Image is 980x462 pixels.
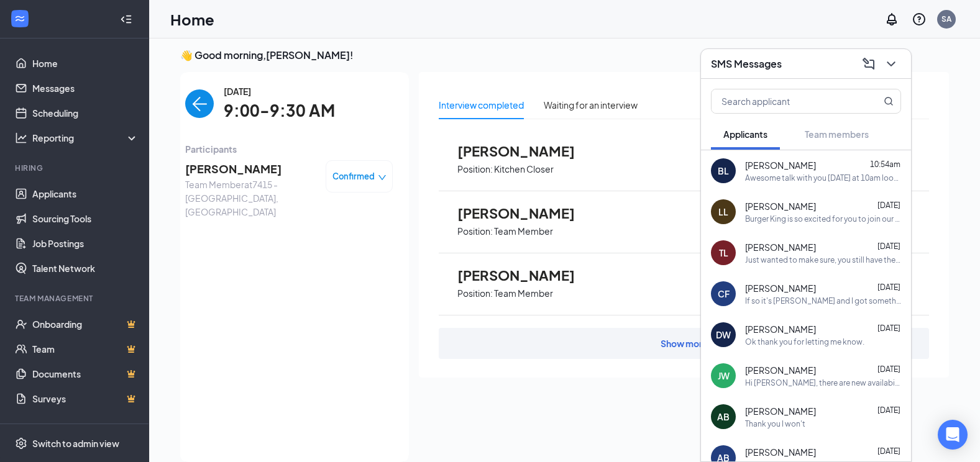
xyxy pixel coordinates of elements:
[745,159,816,171] span: [PERSON_NAME]
[185,89,214,118] button: back-button
[15,293,136,304] div: Team Management
[718,165,729,177] div: BL
[32,132,139,144] div: Reporting
[224,98,335,124] span: 9:00-9:30 AM
[457,288,493,299] p: Position:
[745,446,816,458] span: [PERSON_NAME]
[881,54,901,74] button: ChevronDown
[494,225,553,237] p: Team Member
[723,129,767,140] span: Applicants
[884,12,899,27] svg: Notifications
[32,312,139,337] a: OnboardingCrown
[884,96,894,106] svg: MagnifyingGlass
[120,13,132,25] svg: Collapse
[32,51,139,76] a: Home
[712,89,859,113] input: Search applicant
[716,328,731,341] div: DW
[170,9,214,30] h1: Home
[745,364,816,376] span: [PERSON_NAME]
[32,101,139,125] a: Scheduling
[32,206,139,231] a: Sourcing Tools
[457,163,493,175] p: Position:
[745,282,816,294] span: [PERSON_NAME]
[32,231,139,256] a: Job Postings
[877,365,900,374] span: [DATE]
[745,296,901,306] div: If so it's [PERSON_NAME] and I got something you're gonna wanna see hear
[877,242,900,251] span: [DATE]
[745,200,816,212] span: [PERSON_NAME]
[877,283,900,292] span: [DATE]
[745,378,901,388] div: Hi [PERSON_NAME], there are new availabilities for an interview. This is a reminder to schedule y...
[32,181,139,206] a: Applicants
[224,84,335,98] span: [DATE]
[719,247,728,259] div: TL
[457,225,493,237] p: Position:
[912,12,927,27] svg: QuestionInfo
[870,160,900,169] span: 10:54am
[661,337,708,350] div: Show more
[15,132,27,144] svg: Analysis
[457,143,594,159] span: [PERSON_NAME]
[877,324,900,333] span: [DATE]
[32,437,119,450] div: Switch to admin view
[941,14,951,24] div: SA
[180,48,949,62] h3: 👋 Good morning, [PERSON_NAME] !
[332,170,375,183] span: Confirmed
[745,241,816,253] span: [PERSON_NAME]
[14,12,26,25] svg: WorkstreamLogo
[457,267,594,283] span: [PERSON_NAME]
[15,437,27,450] svg: Settings
[32,337,139,361] a: TeamCrown
[544,98,638,112] div: Waiting for an interview
[884,57,899,71] svg: ChevronDown
[717,410,730,423] div: AB
[745,214,901,224] div: Burger King is so excited for you to join our team! Do you know anyone else who might be interest...
[494,288,553,299] p: Team Member
[745,419,805,429] div: Thank you I won't
[439,98,524,112] div: Interview completed
[185,142,393,156] span: Participants
[859,54,879,74] button: ComposeMessage
[32,361,139,386] a: DocumentsCrown
[745,405,816,417] span: [PERSON_NAME]
[494,163,554,175] p: Kitchen Closer
[32,386,139,411] a: SurveysCrown
[805,129,869,140] span: Team members
[938,420,968,450] div: Open Intercom Messenger
[185,160,316,178] span: [PERSON_NAME]
[745,323,816,335] span: [PERSON_NAME]
[877,201,900,210] span: [DATE]
[861,57,876,71] svg: ComposeMessage
[745,173,901,183] div: Awesome talk with you [DATE] at 10am look forward to it
[15,163,136,173] div: Hiring
[877,405,900,415] span: [DATE]
[32,256,139,281] a: Talent Network
[378,173,387,182] span: down
[718,288,730,300] div: CF
[32,76,139,101] a: Messages
[718,369,730,382] div: JW
[457,205,594,221] span: [PERSON_NAME]
[745,337,864,347] div: Ok thank you for letting me know.
[745,255,901,265] div: Just wanted to make sure, you still have the schedule I gave you, right? I'm sorry for bothering ...
[185,178,316,219] span: Team Member at 7415 - [GEOGRAPHIC_DATA], [GEOGRAPHIC_DATA]
[711,57,782,71] h3: SMS Messages
[877,446,900,456] span: [DATE]
[718,206,728,218] div: LL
